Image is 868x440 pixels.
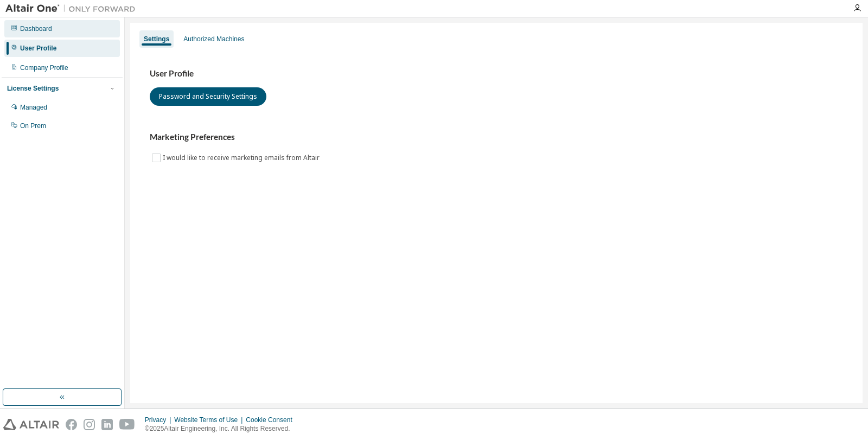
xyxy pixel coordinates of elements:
[183,35,244,43] div: Authorized Machines
[20,122,46,130] div: On Prem
[246,416,298,424] div: Cookie Consent
[66,419,77,430] img: facebook.svg
[5,3,141,14] img: Altair One
[150,68,843,79] h3: User Profile
[119,419,135,430] img: youtube.svg
[7,84,59,93] div: License Settings
[144,35,169,43] div: Settings
[145,416,174,424] div: Privacy
[20,103,47,112] div: Managed
[150,132,843,143] h3: Marketing Preferences
[3,419,59,430] img: altair_logo.svg
[145,424,299,433] p: © 2025 Altair Engineering, Inc. All Rights Reserved.
[20,24,52,33] div: Dashboard
[20,63,68,72] div: Company Profile
[84,419,95,430] img: instagram.svg
[163,151,322,164] label: I would like to receive marketing emails from Altair
[174,416,246,424] div: Website Terms of Use
[20,44,56,53] div: User Profile
[101,419,113,430] img: linkedin.svg
[150,87,266,106] button: Password and Security Settings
